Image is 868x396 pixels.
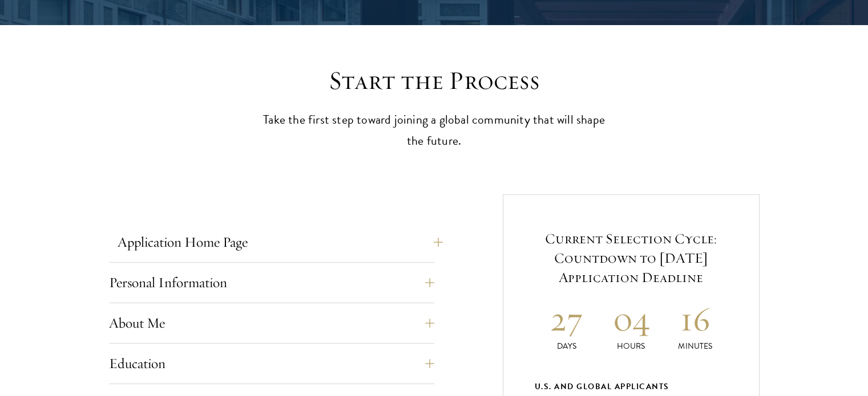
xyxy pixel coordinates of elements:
button: Education [109,350,434,377]
p: Minutes [663,340,728,352]
h5: Current Selection Cycle: Countdown to [DATE] Application Deadline [535,229,728,287]
h2: 04 [599,297,663,340]
p: Days [535,340,599,352]
div: U.S. and Global Applicants [535,379,728,394]
p: Take the first step toward joining a global community that will shape the future. [257,109,611,152]
button: Application Home Page [118,228,443,256]
button: About Me [109,309,434,337]
h2: 16 [663,297,728,340]
h2: 27 [535,297,599,340]
button: Personal Information [109,269,434,296]
p: Hours [599,340,663,352]
h2: Start the Process [257,65,611,97]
